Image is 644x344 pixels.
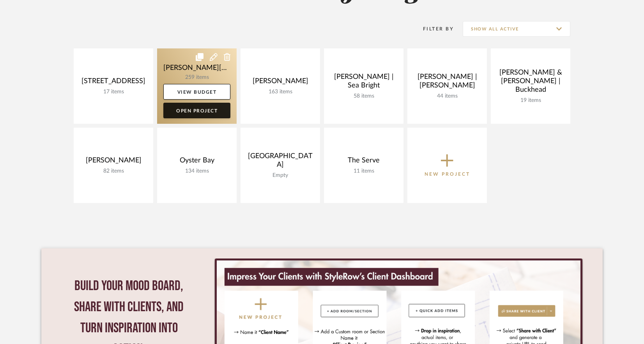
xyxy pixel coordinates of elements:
[80,168,147,175] div: 82 items
[247,172,314,179] div: Empty
[80,89,147,95] div: 17 items
[163,168,230,175] div: 134 items
[414,93,481,100] div: 44 items
[497,68,564,97] div: [PERSON_NAME] & [PERSON_NAME] | Buckhead
[80,156,147,168] div: [PERSON_NAME]
[80,77,147,89] div: [STREET_ADDRESS]
[330,73,397,93] div: [PERSON_NAME] | Sea Bright
[497,97,564,104] div: 19 items
[414,73,481,93] div: [PERSON_NAME] | [PERSON_NAME]
[163,84,230,100] a: View Budget
[407,128,487,203] button: New Project
[163,103,230,118] a: Open Project
[330,168,397,175] div: 11 items
[413,25,454,33] div: Filter By
[425,170,470,178] p: New Project
[247,89,314,95] div: 163 items
[247,77,314,89] div: [PERSON_NAME]
[163,156,230,168] div: Oyster Bay
[330,93,397,100] div: 58 items
[247,152,314,172] div: [GEOGRAPHIC_DATA]
[330,156,397,168] div: The Serve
